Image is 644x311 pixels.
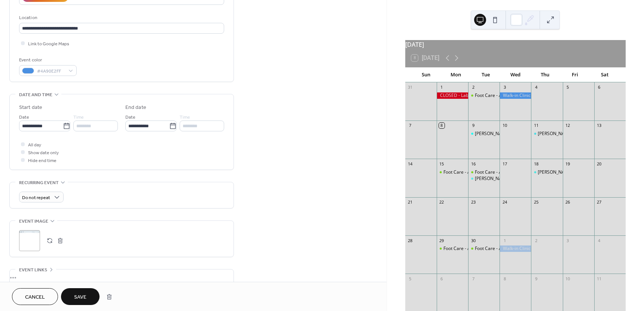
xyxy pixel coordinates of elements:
[408,199,413,205] div: 21
[439,199,445,205] div: 22
[475,92,546,99] div: Foot Care - Appointment Required
[471,67,501,82] div: Tue
[437,169,468,176] div: Foot Care - Appointment Required
[125,104,146,112] div: End date
[470,238,476,243] div: 30
[19,91,52,99] span: Date and time
[533,123,539,128] div: 11
[439,123,445,128] div: 8
[125,113,135,121] span: Date
[74,293,86,301] span: Save
[596,123,602,128] div: 13
[408,123,413,128] div: 7
[28,141,41,149] span: All day
[565,199,571,205] div: 26
[502,276,507,281] div: 8
[596,238,602,243] div: 4
[19,266,47,274] span: Event links
[533,85,539,90] div: 4
[19,217,48,225] span: Event image
[565,123,571,128] div: 12
[28,149,59,157] span: Show date only
[61,288,100,305] button: Save
[441,67,471,82] div: Mon
[19,230,40,251] div: ;
[502,85,507,90] div: 3
[590,67,620,82] div: Sat
[470,161,476,167] div: 16
[475,176,552,182] div: [PERSON_NAME] StrongBodies Class
[596,199,602,205] div: 27
[533,161,539,167] div: 18
[468,131,500,137] div: Hurley StrongBodies Class Begins
[19,14,223,22] div: Location
[28,157,57,165] span: Hide end time
[475,169,546,176] div: Foot Care - Appointment Required
[28,40,69,48] span: Link to Google Maps
[439,85,445,90] div: 1
[443,246,514,252] div: Foot Care - Appointment Required
[408,238,413,243] div: 28
[560,67,590,82] div: Fri
[19,104,42,112] div: Start date
[538,169,614,176] div: [PERSON_NAME] StrongBodies Class
[502,161,507,167] div: 17
[533,238,539,243] div: 2
[470,199,476,205] div: 23
[500,246,531,252] div: Walk-in Clinic
[565,161,571,167] div: 19
[470,123,476,128] div: 9
[19,56,75,64] div: Event color
[22,193,50,202] span: Do not repeat
[10,269,234,285] div: •••
[411,67,441,82] div: Sun
[73,113,84,121] span: Time
[470,276,476,281] div: 7
[565,276,571,281] div: 10
[502,238,507,243] div: 1
[437,92,468,99] div: CLOSED - Labor Day
[439,276,445,281] div: 6
[531,169,562,176] div: Hurley StrongBodies Class
[408,161,413,167] div: 14
[443,169,514,176] div: Foot Care - Appointment Required
[596,276,602,281] div: 11
[37,67,65,75] span: #4A90E2FF
[502,123,507,128] div: 10
[475,131,567,137] div: [PERSON_NAME] StrongBodies Class Begins
[25,293,45,301] span: Cancel
[596,161,602,167] div: 20
[408,276,413,281] div: 5
[531,131,562,137] div: Hurley StrongBodies Class
[538,131,614,137] div: [PERSON_NAME] StrongBodies Class
[12,288,58,305] button: Cancel
[470,85,476,90] div: 2
[437,246,468,252] div: Foot Care - Appointment Required
[468,176,500,182] div: Hurley StrongBodies Class
[500,92,531,99] div: Walk-in Clinic
[405,40,626,49] div: [DATE]
[475,246,546,252] div: Foot Care - Appointment Required
[408,85,413,90] div: 31
[468,92,500,99] div: Foot Care - Appointment Required
[596,85,602,90] div: 6
[468,246,500,252] div: Foot Care - Appointment Required
[502,199,507,205] div: 24
[533,199,539,205] div: 25
[19,179,59,187] span: Recurring event
[533,276,539,281] div: 9
[468,169,500,176] div: Foot Care - Appointment Required
[565,238,571,243] div: 3
[500,67,530,82] div: Wed
[530,67,560,82] div: Thu
[565,85,571,90] div: 5
[439,238,445,243] div: 29
[180,113,190,121] span: Time
[439,161,445,167] div: 15
[19,113,29,121] span: Date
